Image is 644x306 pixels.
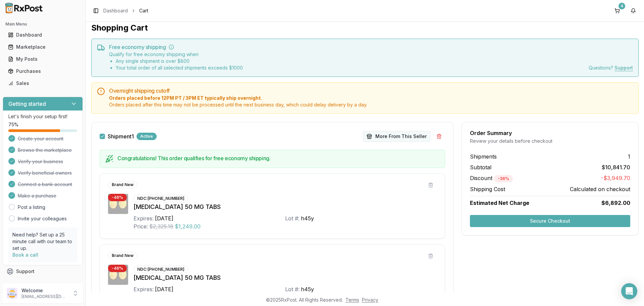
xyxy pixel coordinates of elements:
div: Marketplace [8,44,77,50]
p: Let's finish your setup first! [8,113,77,120]
div: Expires: [133,214,154,222]
div: Questions? [589,64,633,71]
div: Price: [133,222,148,230]
span: Feedback [16,280,39,287]
span: Create your account [18,135,63,142]
span: Browse the marketplace [18,147,72,154]
button: My Posts [3,54,83,64]
div: Lot #: [285,285,300,293]
span: Connect a bank account [18,181,72,188]
div: Sales [8,80,77,87]
div: Lot #: [285,214,300,222]
img: RxPost Logo [3,3,46,13]
span: Shipping Cost [470,185,505,193]
div: Purchases [8,68,77,75]
label: Shipment 1 [108,134,134,139]
span: 75 % [8,121,18,128]
span: Verify your business [18,158,63,165]
div: [DATE] [155,214,173,222]
span: $10,841.70 [602,163,630,171]
button: 4 [612,5,623,16]
div: Active [137,133,157,140]
div: NDC: [PHONE_NUMBER] [133,266,188,273]
span: Cart [139,7,148,14]
div: Brand New [108,181,137,188]
button: Marketplace [3,42,83,52]
div: Dashboard [8,32,77,38]
span: Subtotal [470,163,491,171]
div: NDC: [PHONE_NUMBER] [133,195,188,202]
div: h45y [301,285,314,293]
a: My Posts [5,53,80,65]
div: Qualify for free economy shipping when [109,51,243,71]
span: -$3,949.70 [601,174,630,182]
div: 4 [619,3,625,9]
a: Terms [345,297,359,303]
button: Secure Checkout [470,215,630,227]
a: Sales [5,77,80,89]
a: Dashboard [103,7,128,14]
div: Expires: [133,285,154,293]
span: Orders placed after this time may not be processed until the next business day, which could delay... [109,101,633,108]
h5: Free economy shipping [109,44,633,50]
div: Order Summary [470,130,630,136]
a: Purchases [5,65,80,77]
div: [MEDICAL_DATA] 50 MG TABS [133,273,437,282]
span: Orders placed before 12PM PT / 3PM ET typically ship overnight. [109,95,633,101]
div: Open Intercom Messenger [621,283,637,299]
p: Need help? Set up a 25 minute call with our team to set up. [12,231,73,252]
img: Tivicay 50 MG TABS [108,194,128,214]
a: Dashboard [5,29,80,41]
span: $2,325.16 [149,222,173,230]
div: [DATE] [155,285,173,293]
span: Verify beneficial owners [18,170,72,176]
img: User avatar [7,288,17,299]
span: 1 [628,152,630,161]
h1: Shopping Cart [91,23,639,33]
li: Any single shipment is over $ 800 [116,58,243,64]
span: Calculated on checkout [570,185,630,193]
a: Book a call [12,252,38,258]
h5: Congratulations! This order qualifies for free economy shipping. [117,156,439,161]
a: Post a listing [18,204,45,211]
div: - 36 % [494,175,513,182]
div: - 46 % [108,194,127,201]
button: Purchases [3,66,83,77]
div: Brand New [108,252,137,259]
button: More From This Seller [363,131,430,142]
span: Make a purchase [18,192,56,199]
img: Tivicay 50 MG TABS [108,265,128,285]
p: Welcome [21,287,68,294]
button: Support [3,265,83,277]
div: My Posts [8,56,77,62]
a: Invite your colleagues [18,215,67,222]
button: Sales [3,78,83,89]
span: Shipments [470,152,497,161]
span: Estimated Net Charge [470,200,529,206]
button: Dashboard [3,30,83,40]
button: Feedback [3,277,83,290]
div: - 46 % [108,265,127,272]
div: Review your details before checkout [470,138,630,144]
a: Marketplace [5,41,80,53]
span: $1,249.00 [175,222,201,230]
div: [MEDICAL_DATA] 50 MG TABS [133,202,437,212]
li: Your total order of all selected shipments exceeds $ 1000 [116,64,243,71]
div: h45y [301,214,314,222]
nav: breadcrumb [103,7,148,14]
h2: Main Menu [5,21,80,27]
h5: Overnight shipping cutoff [109,88,633,93]
h3: Getting started [8,100,46,108]
p: [EMAIL_ADDRESS][DOMAIN_NAME] [21,294,68,299]
a: Privacy [362,297,378,303]
span: $6,892.00 [601,199,630,207]
span: Discount [470,175,513,181]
